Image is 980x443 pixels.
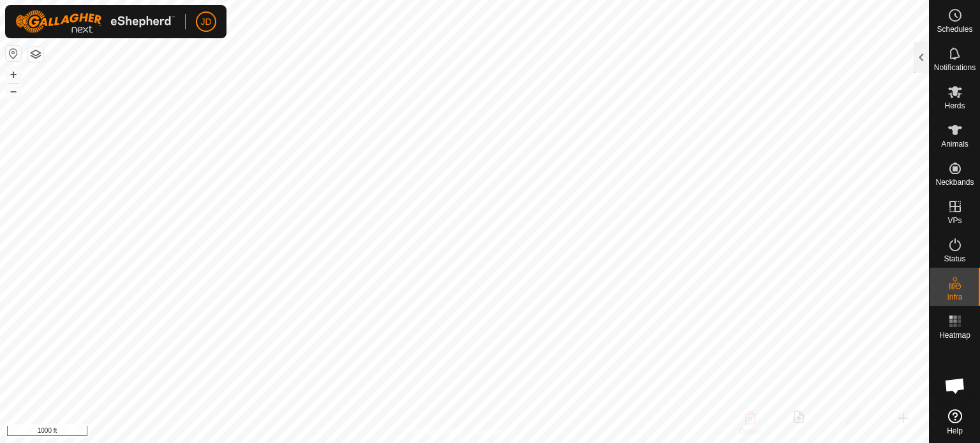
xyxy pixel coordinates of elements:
a: Help [930,404,980,440]
span: Schedules [937,25,972,33]
a: Privacy Policy [414,426,462,438]
div: Open chat [936,367,974,405]
img: Gallagher Logo [15,10,175,33]
a: Contact Us [477,426,515,438]
span: Status [944,255,965,263]
span: Herds [944,102,965,110]
button: + [6,67,21,82]
span: Notifications [934,64,976,71]
button: – [6,84,21,99]
span: Animals [941,140,969,148]
span: VPs [947,217,961,224]
span: JD [200,15,211,29]
span: Heatmap [939,331,970,339]
span: Infra [947,293,962,301]
button: Reset Map [6,46,21,61]
span: Help [947,427,963,435]
span: Neckbands [935,178,974,186]
button: Map Layers [28,47,43,62]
